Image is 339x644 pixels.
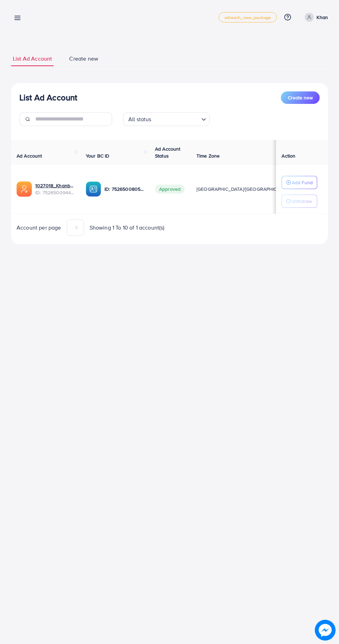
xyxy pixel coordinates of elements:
p: Khan [317,13,328,21]
img: image [315,620,336,641]
p: ID: 7526500805902909457 [104,185,144,193]
a: 1027018_Khanbhia_1752400071646 [35,182,75,189]
input: Search for option [154,113,199,124]
div: Search for option [123,112,210,126]
img: ic-ads-acc.e4c84228.svg [17,181,32,197]
span: Ad Account [17,152,42,159]
span: Create new [288,94,313,101]
p: Withdraw [292,197,312,205]
button: Add Fund [282,176,317,189]
button: Create new [281,91,320,104]
span: Showing 1 To 10 of 1 account(s) [90,224,165,232]
span: All status [127,114,153,124]
span: Time Zone [196,152,220,159]
span: Action [282,152,295,159]
span: Account per page [17,224,61,232]
h3: List Ad Account [19,92,77,102]
span: Ad Account Status [155,145,181,159]
span: List Ad Account [13,55,52,63]
a: Khan [302,13,328,22]
div: <span class='underline'>1027018_Khanbhia_1752400071646</span></br>7526500944935256080 [35,182,75,196]
span: [GEOGRAPHIC_DATA]/[GEOGRAPHIC_DATA] [196,186,293,193]
span: Create new [69,55,98,63]
span: ID: 7526500944935256080 [35,189,75,196]
span: Approved [155,185,185,194]
img: ic-ba-acc.ded83a64.svg [86,181,101,197]
span: Your BC ID [86,152,110,159]
span: adreach_new_package [225,15,271,20]
a: adreach_new_package [219,12,277,23]
p: Add Fund [292,178,313,187]
button: Withdraw [282,195,317,208]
